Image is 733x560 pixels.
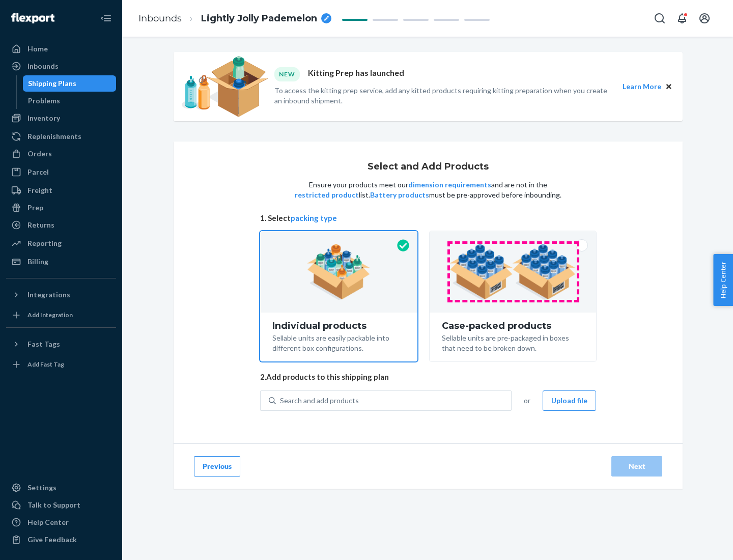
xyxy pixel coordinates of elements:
button: dimension requirements [408,180,491,190]
a: Problems [23,93,117,109]
div: Parcel [27,167,49,177]
div: Integrations [27,290,70,300]
a: Reporting [6,235,116,251]
button: Learn More [623,81,661,92]
div: Give Feedback [27,535,77,545]
div: Returns [27,220,54,230]
a: Returns [6,217,116,233]
div: Add Integration [27,311,73,319]
a: Help Center [6,514,116,530]
span: 1. Select [260,213,596,223]
div: Replenishments [27,131,81,142]
a: Orders [6,146,116,162]
div: Inbounds [27,61,59,71]
div: Fast Tags [27,339,60,349]
div: Freight [27,185,52,195]
button: Close [663,81,674,92]
button: Integrations [6,287,116,303]
a: Replenishments [6,128,116,145]
button: Open notifications [672,8,692,29]
button: Battery products [370,190,429,200]
img: Flexport logo [11,13,54,23]
button: packing type [291,213,337,223]
a: Billing [6,254,116,270]
a: Home [6,41,116,57]
a: Shipping Plans [23,75,117,92]
a: Add Fast Tag [6,356,116,373]
button: Open account menu [694,8,715,29]
div: Home [27,44,48,54]
img: case-pack.59cecea509d18c883b923b81aeac6d0b.png [449,244,576,300]
div: Talk to Support [27,500,80,510]
div: Sellable units are easily packable into different box configurations. [272,331,405,353]
a: Freight [6,182,116,199]
button: Fast Tags [6,336,116,352]
img: individual-pack.facf35554cb0f1810c75b2bd6df2d64e.png [307,244,371,300]
a: Add Integration [6,307,116,323]
button: Close Navigation [96,8,116,29]
a: Prep [6,200,116,216]
ol: breadcrumbs [130,4,340,34]
button: restricted product [295,190,359,200]
div: Case-packed products [442,321,584,331]
p: To access the kitting prep service, add any kitted products requiring kitting preparation when yo... [274,86,613,106]
a: Inbounds [138,13,182,24]
span: Lightly Jolly Pademelon [201,12,317,25]
button: Upload file [543,390,596,411]
div: Sellable units are pre-packaged in boxes that need to be broken down. [442,331,584,353]
h1: Select and Add Products [368,162,489,172]
div: Add Fast Tag [27,360,64,369]
button: Help Center [713,254,733,306]
div: Billing [27,257,48,267]
div: Help Center [27,517,69,527]
div: Reporting [27,238,62,248]
button: Next [611,456,662,477]
a: Inventory [6,110,116,126]
div: Orders [27,149,52,159]
a: Inbounds [6,58,116,74]
div: Shipping Plans [28,78,76,89]
p: Kitting Prep has launched [308,67,404,81]
a: Parcel [6,164,116,180]
div: Individual products [272,321,405,331]
div: Problems [28,96,60,106]
div: Next [620,461,654,471]
button: Open Search Box [650,8,670,29]
span: or [524,396,530,406]
div: Prep [27,203,43,213]
button: Give Feedback [6,531,116,548]
div: NEW [274,67,300,81]
button: Previous [194,456,240,477]
a: Settings [6,480,116,496]
div: Settings [27,483,57,493]
div: Search and add products [280,396,359,406]
p: Ensure your products meet our and are not in the list. must be pre-approved before inbounding. [294,180,562,200]
span: 2. Add products to this shipping plan [260,372,596,382]
a: Talk to Support [6,497,116,513]
div: Inventory [27,113,60,123]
